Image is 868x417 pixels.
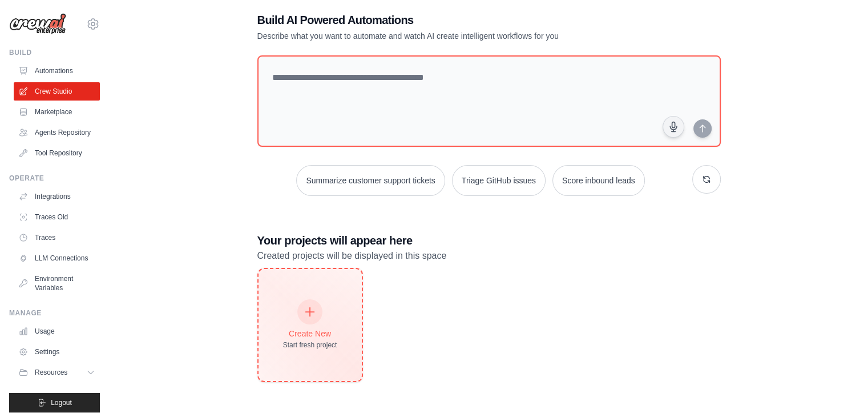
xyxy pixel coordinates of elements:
[14,187,100,206] a: Integrations
[9,48,100,57] div: Build
[452,165,546,196] button: Triage GitHub issues
[14,363,100,382] button: Resources
[692,165,721,194] button: Get new suggestions
[283,340,337,350] div: Start fresh project
[14,62,100,80] a: Automations
[9,308,100,318] div: Manage
[14,82,100,101] a: Crew Studio
[35,368,67,377] span: Resources
[257,232,721,248] h3: Your projects will appear here
[811,362,868,417] iframe: Chat Widget
[14,123,100,142] a: Agents Repository
[257,30,641,42] p: Describe what you want to automate and watch AI create intelligent workflows for you
[14,322,100,340] a: Usage
[283,328,337,339] div: Create New
[9,393,100,412] button: Logout
[14,249,100,267] a: LLM Connections
[296,165,445,196] button: Summarize customer support tickets
[257,12,641,28] h1: Build AI Powered Automations
[663,116,684,138] button: Click to speak your automation idea
[14,144,100,162] a: Tool Repository
[14,270,100,297] a: Environment Variables
[14,103,100,121] a: Marketplace
[51,398,72,407] span: Logout
[9,13,66,35] img: Logo
[552,165,645,196] button: Score inbound leads
[14,228,100,247] a: Traces
[14,208,100,226] a: Traces Old
[9,174,100,183] div: Operate
[257,248,721,263] p: Created projects will be displayed in this space
[14,343,100,361] a: Settings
